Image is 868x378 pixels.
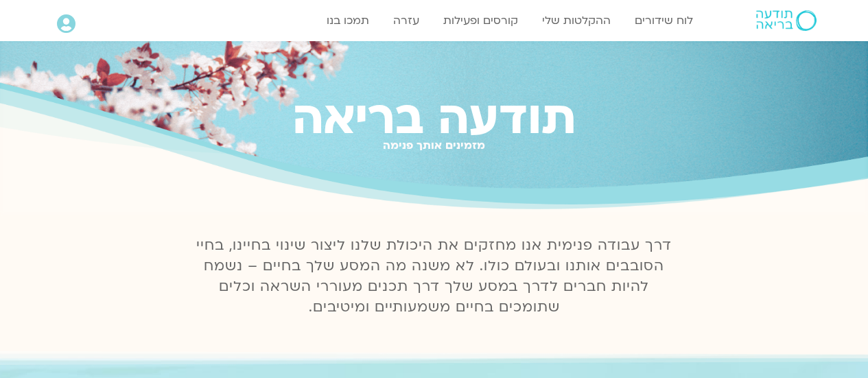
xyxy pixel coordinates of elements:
[189,235,680,318] p: דרך עבודה פנימית אנו מחזקים את היכולת שלנו ליצור שינוי בחיינו, בחיי הסובבים אותנו ובעולם כולו. לא...
[756,10,817,31] img: תודעה בריאה
[386,8,426,34] a: עזרה
[436,8,525,34] a: קורסים ופעילות
[535,8,618,34] a: ההקלטות שלי
[628,8,700,34] a: לוח שידורים
[320,8,376,34] a: תמכו בנו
